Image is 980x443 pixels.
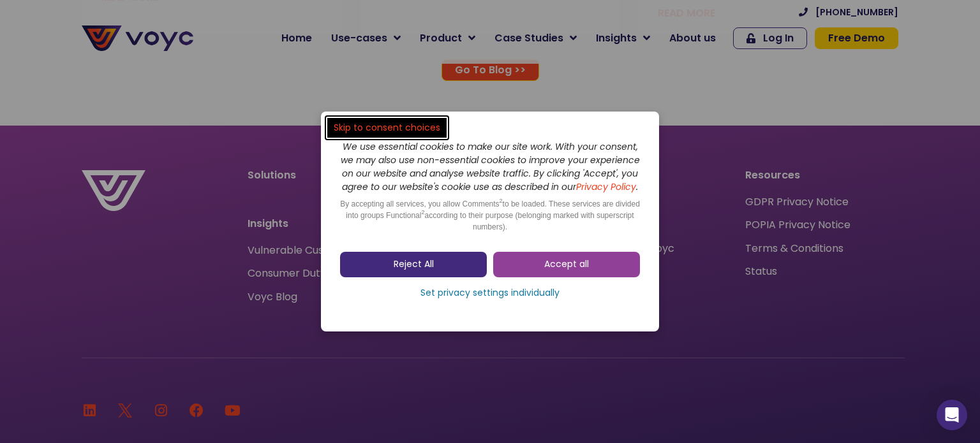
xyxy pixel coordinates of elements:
[169,51,201,66] span: Phone
[493,252,640,277] a: Accept all
[576,180,636,193] a: Privacy Policy
[327,118,447,138] a: Skip to consent choices
[421,209,424,215] sup: 2
[500,198,503,204] sup: 2
[340,252,487,277] a: Reject All
[340,284,640,303] a: Set privacy settings individually
[420,287,560,300] span: Set privacy settings individually
[544,258,589,271] span: Accept all
[263,265,323,278] a: Privacy Policy
[341,140,640,193] i: We use essential cookies to make our site work. With your consent, we may also use non-essential ...
[394,258,434,271] span: Reject All
[169,103,212,118] span: Job title
[340,200,640,231] span: By accepting all services, you allow Comments to be loaded. These services are divided into group...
